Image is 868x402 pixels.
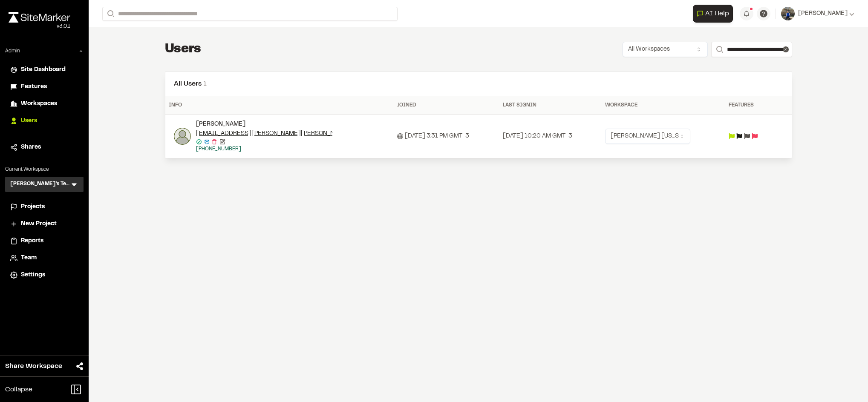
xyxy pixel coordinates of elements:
[196,120,332,153] div: Kayla Grooms
[783,46,789,52] button: Clear text
[10,65,78,75] a: Site Dashboard
[21,82,47,92] span: Features
[174,128,191,145] img: Kayla Grooms
[102,7,118,21] button: Search
[503,132,598,141] div: [DATE] 10:20 AM GMT-3
[21,236,43,246] span: Reports
[705,9,729,19] span: AI Help
[196,147,241,151] a: [PHONE_NUMBER]
[21,270,45,280] span: Settings
[21,65,66,75] span: Site Dashboard
[203,81,207,87] span: 1
[21,116,37,126] span: Users
[202,139,210,145] span: Reset password email sent
[397,101,496,109] div: Joined
[10,253,78,263] a: Team
[21,253,37,263] span: Team
[21,143,41,152] span: Shares
[10,202,78,212] a: Projects
[9,12,70,23] img: rebrand.png
[196,120,332,129] div: [PERSON_NAME]
[10,180,70,189] h3: [PERSON_NAME]'s Test
[693,5,733,23] button: Open AI Assistant
[781,7,795,20] img: User
[397,133,403,139] span: Signed up via Web
[5,361,62,371] span: Share Workspace
[693,5,736,23] div: Open AI Assistant
[605,101,722,109] div: Workspace
[729,101,772,109] div: Features
[10,82,78,92] a: Features
[397,132,496,141] div: [DATE] 3:31 PM GMT-3
[10,270,78,280] a: Settings
[196,129,401,138] a: [EMAIL_ADDRESS][PERSON_NAME][PERSON_NAME][DOMAIN_NAME]
[5,385,32,395] span: Collapse
[503,101,598,109] div: Last Signin
[711,42,727,57] button: Search
[781,7,854,20] button: [PERSON_NAME]
[5,47,20,55] p: Admin
[798,9,848,18] span: [PERSON_NAME]
[165,41,202,58] h1: Users
[10,236,78,246] a: Reports
[174,79,783,89] h2: All Users
[10,143,78,152] a: Shares
[21,99,57,109] span: Workspaces
[9,23,70,30] div: Oh geez...please don't...
[10,116,78,126] a: Users
[729,133,772,139] div: Feature flags
[169,101,390,109] div: Info
[21,219,57,229] span: New Project
[21,202,45,212] span: Projects
[5,166,84,173] p: Current Workspace
[10,99,78,109] a: Workspaces
[10,219,78,229] a: New Project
